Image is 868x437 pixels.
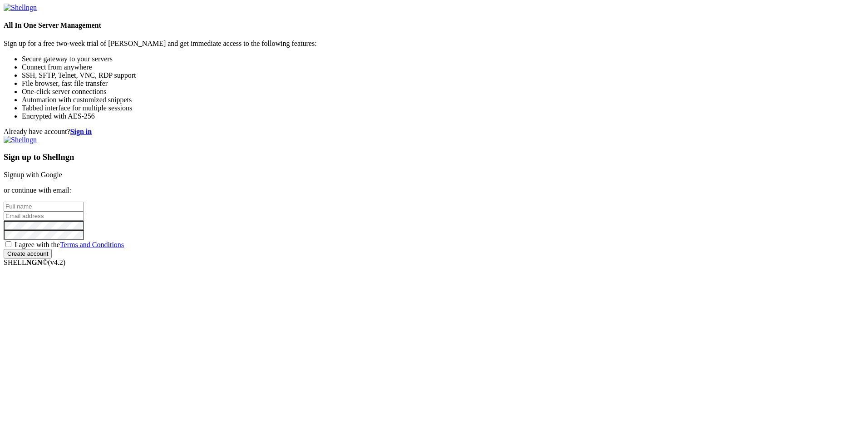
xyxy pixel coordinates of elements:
p: Sign up for a free two-week trial of [PERSON_NAME] and get immediate access to the following feat... [4,40,864,48]
span: 4.2.0 [48,258,66,266]
b: NGN [26,258,43,266]
a: Sign in [70,128,92,135]
span: SHELL © [4,258,65,266]
img: Shellngn [4,136,37,144]
li: Connect from anywhere [22,63,864,71]
p: or continue with email: [4,186,864,194]
a: Terms and Conditions [60,241,124,248]
input: Create account [4,249,52,258]
li: Automation with customized snippets [22,96,864,104]
li: File browser, fast file transfer [22,79,864,88]
input: I agree with theTerms and Conditions [5,241,11,247]
img: Shellngn [4,4,37,12]
div: Already have account? [4,128,864,136]
h3: Sign up to Shellngn [4,152,864,162]
li: One-click server connections [22,88,864,96]
li: SSH, SFTP, Telnet, VNC, RDP support [22,71,864,79]
input: Full name [4,202,84,211]
li: Encrypted with AES-256 [22,112,864,120]
li: Secure gateway to your servers [22,55,864,63]
input: Email address [4,211,84,221]
a: Signup with Google [4,171,62,179]
span: I agree with the [15,241,124,248]
h4: All In One Server Management [4,21,864,30]
li: Tabbed interface for multiple sessions [22,104,864,112]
